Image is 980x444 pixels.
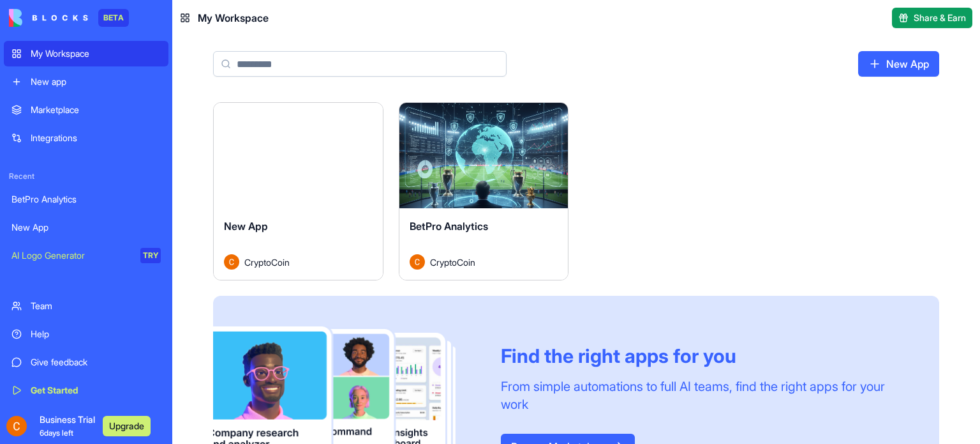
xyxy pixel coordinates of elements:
[410,220,488,233] span: BetPro Analytics
[4,97,168,123] a: Marketplace
[31,47,161,60] div: My Workspace
[98,9,129,27] div: BETA
[31,384,161,397] div: Get Started
[140,248,161,263] div: TRY
[31,300,161,312] div: Team
[914,11,966,24] span: Share & Earn
[430,256,475,269] span: CryptoCoin
[11,249,131,262] div: AI Logo Generator
[31,132,161,144] div: Integrations
[4,69,168,95] a: New app
[31,103,161,116] div: Marketplace
[4,171,168,181] span: Recent
[6,416,27,436] img: ACg8ocIrZ_2r3JCGjIObMHUp5pq2o1gBKnv_Z4VWv1zqUWb6T60c5A=s96-c
[40,428,73,438] span: 6 days left
[858,51,939,77] a: New App
[4,125,168,151] a: Integrations
[4,243,168,268] a: AI Logo GeneratorTRY
[892,8,972,28] button: Share & Earn
[31,75,161,88] div: New app
[103,416,151,436] button: Upgrade
[31,356,161,369] div: Give feedback
[410,254,425,270] img: Avatar
[11,221,161,234] div: New App
[40,413,95,439] span: Business Trial
[31,328,161,341] div: Help
[4,187,168,212] a: BetPro Analytics
[213,102,383,280] a: New AppAvatarCryptoCoin
[4,378,168,403] a: Get Started
[4,293,168,319] a: Team
[9,9,129,27] a: BETA
[244,256,290,269] span: CryptoCoin
[501,344,909,367] div: Find the right apps for you
[198,10,269,26] span: My Workspace
[224,254,239,270] img: Avatar
[224,220,268,233] span: New App
[501,378,909,413] div: From simple automations to full AI teams, find the right apps for your work
[4,349,168,375] a: Give feedback
[399,102,569,280] a: BetPro AnalyticsAvatarCryptoCoin
[4,41,168,66] a: My Workspace
[4,321,168,347] a: Help
[11,193,161,206] div: BetPro Analytics
[4,215,168,240] a: New App
[9,9,88,27] img: logo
